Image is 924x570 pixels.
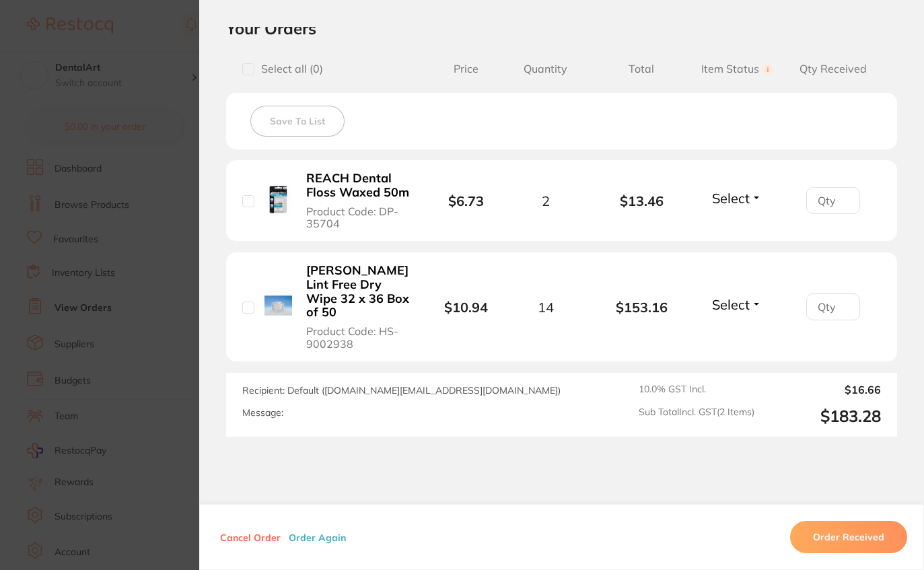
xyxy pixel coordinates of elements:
button: Save To List [250,106,345,137]
span: 2 [542,193,550,209]
span: Recipient: Default ( [DOMAIN_NAME][EMAIL_ADDRESS][DOMAIN_NAME] ) [242,384,561,396]
span: Price [434,63,498,75]
output: $183.28 [765,406,881,426]
span: 10.0 % GST Incl. [639,384,754,396]
span: Product Code: HS-9002938 [306,325,410,350]
button: Select [708,296,766,313]
b: $153.16 [594,299,689,315]
label: Message: [242,407,283,419]
span: Total [594,63,689,75]
span: Product Code: DP-35704 [306,205,410,230]
button: Order Again [285,531,350,543]
h2: Your Orders [226,18,897,38]
span: Item Status [689,63,785,75]
span: Sub Total Incl. GST ( 2 Items) [639,406,754,426]
span: Select [712,190,750,207]
output: $16.66 [765,384,881,396]
b: $6.73 [448,192,484,209]
b: $13.46 [594,193,689,209]
button: Cancel Order [216,531,285,543]
input: Qty [806,293,860,320]
span: Qty Received [785,63,881,75]
button: REACH Dental Floss Waxed 50m Product Code: DP-35704 [302,171,414,230]
b: [PERSON_NAME] Lint Free Dry Wipe 32 x 36 Box of 50 [306,264,410,320]
img: REACH Dental Floss Waxed 50m [264,186,292,213]
button: Order Received [790,521,907,553]
span: Quantity [498,63,594,75]
b: REACH Dental Floss Waxed 50m [306,172,410,199]
button: Select [708,190,766,207]
b: $10.94 [444,299,488,316]
span: Select all ( 0 ) [254,63,323,75]
input: Qty [806,187,860,214]
span: Select [712,296,750,313]
img: Henry Schein Lint Free Dry Wipe 32 x 36 Box of 50 [264,292,292,320]
span: 14 [538,299,554,315]
button: [PERSON_NAME] Lint Free Dry Wipe 32 x 36 Box of 50 Product Code: HS-9002938 [302,263,414,351]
